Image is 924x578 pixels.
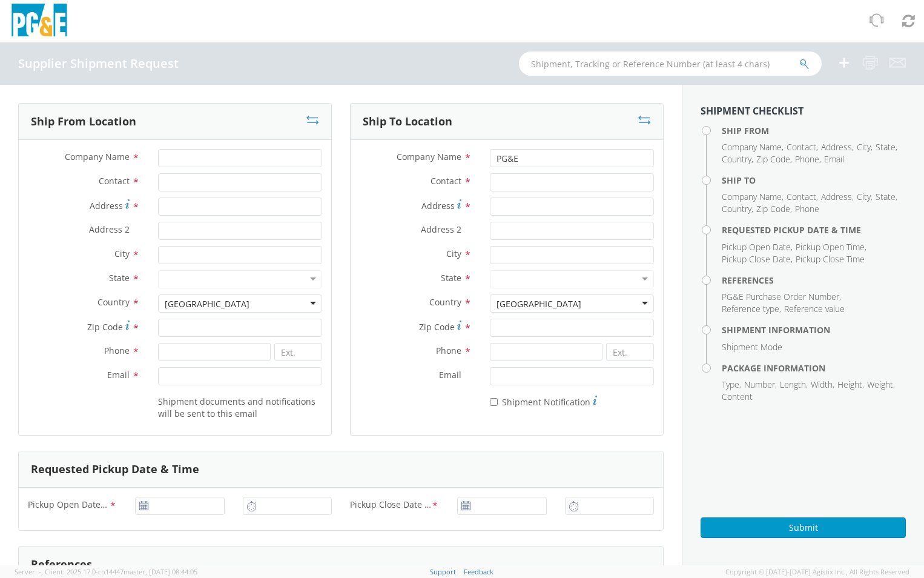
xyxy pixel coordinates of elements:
[31,559,92,571] h3: References
[811,379,833,390] span: Width
[756,153,792,165] li: ,
[165,298,249,310] div: [GEOGRAPHIC_DATA]
[876,191,896,202] span: State
[857,191,871,202] span: City
[28,499,109,513] span: Pickup Open Date & Time
[158,394,322,420] label: Shipment documents and notifications will be sent to this email
[722,126,906,135] h4: Ship From
[876,191,897,203] li: ,
[89,224,130,235] span: Address 2
[722,191,784,203] li: ,
[722,291,839,302] span: PG&E Purchase Order Number
[722,364,906,373] h4: Package Information
[722,203,751,214] span: Country
[490,394,597,408] label: Shipment Notification
[124,567,197,576] span: master, [DATE] 08:44:05
[421,200,455,211] span: Address
[722,241,791,253] span: Pickup Open Date
[756,153,790,165] span: Zip Code
[31,463,199,476] h3: Requested Pickup Date & Time
[722,191,782,202] span: Company Name
[18,57,179,70] h4: Supplier Shipment Request
[722,203,753,215] li: ,
[744,379,777,391] li: ,
[756,203,790,214] span: Zip Code
[821,141,854,153] li: ,
[436,345,461,356] span: Phone
[744,379,775,390] span: Number
[41,567,43,576] span: ,
[109,272,130,284] span: State
[811,379,834,391] li: ,
[821,191,854,203] li: ,
[490,398,498,406] input: Shipment Notification
[780,379,808,391] li: ,
[441,272,461,284] span: State
[419,321,455,333] span: Zip Code
[701,517,906,538] button: Submit
[722,341,782,353] span: Shipment Mode
[787,141,818,153] li: ,
[439,369,461,380] span: Email
[787,141,816,153] span: Contact
[795,153,819,165] span: Phone
[867,379,895,391] li: ,
[796,241,865,253] span: Pickup Open Time
[497,298,581,310] div: [GEOGRAPHIC_DATA]
[722,391,753,402] span: Content
[606,343,654,361] input: Ext.
[31,116,136,128] h3: Ship From Location
[87,321,123,333] span: Zip Code
[350,499,431,513] span: Pickup Close Date & Time
[97,296,130,308] span: Country
[784,303,845,314] span: Reference value
[9,4,70,39] img: pge-logo-06675f144f4cfa6a6814.png
[787,191,816,202] span: Contact
[701,104,804,118] strong: Shipment Checklist
[722,303,781,315] li: ,
[363,116,452,128] h3: Ship To Location
[876,141,897,153] li: ,
[104,345,130,356] span: Phone
[876,141,896,153] span: State
[821,191,852,202] span: Address
[725,567,909,577] span: Copyright © [DATE]-[DATE] Agistix Inc., All Rights Reserved
[756,203,792,215] li: ,
[274,343,322,361] input: Ext.
[65,151,130,162] span: Company Name
[796,241,866,253] li: ,
[722,153,753,165] li: ,
[45,567,197,576] span: Client: 2025.17.0-cb14447
[446,248,461,259] span: City
[821,141,852,153] span: Address
[397,151,461,162] span: Company Name
[90,200,123,211] span: Address
[722,379,741,391] li: ,
[857,141,873,153] li: ,
[15,567,43,576] span: Server: -
[837,379,862,390] span: Height
[431,175,461,187] span: Contact
[722,141,784,153] li: ,
[722,253,791,265] span: Pickup Close Date
[722,379,739,390] span: Type
[857,141,871,153] span: City
[796,253,865,265] span: Pickup Close Time
[795,153,821,165] li: ,
[787,191,818,203] li: ,
[722,141,782,153] span: Company Name
[795,203,819,214] span: Phone
[722,176,906,185] h4: Ship To
[722,225,906,234] h4: Requested Pickup Date & Time
[722,291,841,303] li: ,
[722,276,906,285] h4: References
[464,567,493,576] a: Feedback
[429,296,461,308] span: Country
[107,369,130,380] span: Email
[837,379,864,391] li: ,
[430,567,456,576] a: Support
[722,241,793,253] li: ,
[114,248,130,259] span: City
[99,175,130,187] span: Contact
[824,153,844,165] span: Email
